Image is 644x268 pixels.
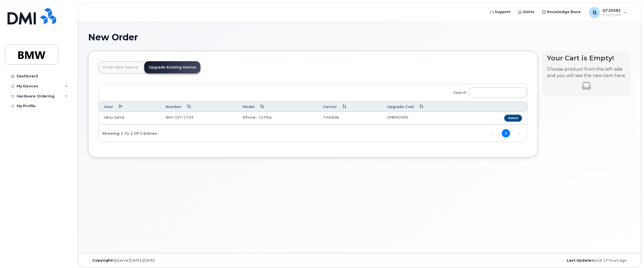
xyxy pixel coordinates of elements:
span: UNKNOWN [387,115,408,119]
iframe: Messenger Launcher [620,244,640,264]
label: Search: [450,84,527,99]
a: Previous [488,129,497,138]
span: 337 [173,115,182,119]
th: Number: activate to sort column ascending [161,102,238,112]
td: Venu Sama [99,112,161,125]
strong: Last Update [567,258,591,262]
a: Upgrade Existing Device [144,61,200,73]
div: Showing 1 to 1 of 1 entries [99,128,157,138]
h4: Your Cart is Empty! [547,54,626,62]
td: iPhone - 15 Plus [238,112,318,125]
span: 864 [166,115,193,119]
h1: New Order [88,32,631,42]
a: Order New Device [98,61,143,73]
th: Upgrade Cost: activate to sort column ascending [382,102,471,112]
a: 1 [502,129,510,137]
td: T-Mobile [318,112,382,125]
th: User: activate to sort column descending [99,102,161,112]
div: MyServe [DATE]–[DATE] [88,258,269,263]
input: Search: [469,87,527,97]
strong: Copyright [92,258,112,262]
p: Choose product from the left side and you will see the new item here. [547,66,626,79]
th: Model: activate to sort column ascending [238,102,318,112]
span: 1729 [182,115,193,119]
div: about 17 hours ago [450,258,631,263]
a: Next [515,129,523,138]
button: Select [504,115,522,122]
th: Carrier: activate to sort column ascending [318,102,382,112]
